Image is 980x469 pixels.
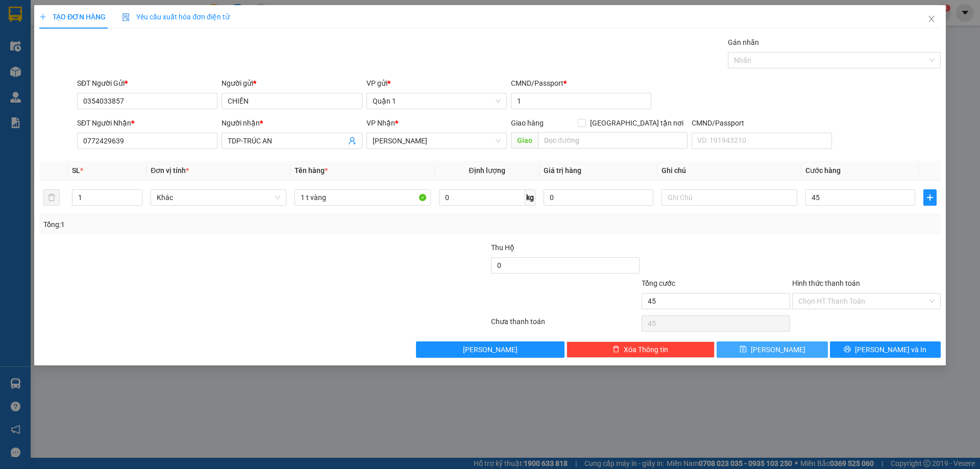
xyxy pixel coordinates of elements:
button: plus [923,189,937,206]
label: Hình thức thanh toán [792,279,860,287]
input: VD: Bàn, Ghế [295,189,430,206]
button: [PERSON_NAME] [416,341,565,358]
span: VP Nhận [366,119,395,127]
span: [PERSON_NAME] [751,344,805,355]
input: 0 [544,189,653,206]
span: save [740,345,747,354]
span: Giao [511,132,538,149]
span: user-add [348,137,356,145]
th: Ghi chú [657,161,801,181]
span: plus [39,13,46,20]
div: Người nhận [222,117,362,129]
span: TẠO ĐƠN HÀNG [39,13,106,21]
span: Tổng cước [642,279,675,287]
span: close [927,15,936,23]
span: SL [72,166,80,175]
div: VP gửi [366,78,507,89]
div: Người gửi [222,78,362,89]
span: Đơn vị tính [151,166,189,175]
input: Dọc đường [538,132,688,149]
div: Chưa thanh toán [490,316,641,334]
span: Thu Hộ [491,243,514,252]
span: delete [612,345,620,354]
div: CMND/Passport [511,78,651,89]
span: Giá trị hàng [544,166,581,175]
div: SĐT Người Nhận [77,117,217,129]
span: [PERSON_NAME] và In [855,344,926,355]
button: delete [43,189,60,206]
span: Khác [157,190,280,205]
button: deleteXóa Thông tin [567,341,715,358]
span: Quận 1 [373,93,501,109]
button: save[PERSON_NAME] [717,341,827,358]
span: kg [525,189,535,206]
div: Tổng: 1 [43,219,378,230]
input: Ghi Chú [661,189,797,206]
span: Giao hàng [511,119,544,127]
label: Gán nhãn [728,38,759,46]
span: Xóa Thông tin [624,344,668,355]
button: Close [917,5,946,34]
img: icon [122,13,130,21]
span: Yêu cầu xuất hóa đơn điện tử [122,13,230,21]
span: Định lượng [469,166,505,175]
span: [GEOGRAPHIC_DATA] tận nơi [586,117,688,129]
span: [PERSON_NAME] [463,344,518,355]
span: Tên hàng [295,166,328,175]
div: CMND/Passport [692,117,832,129]
span: Cước hàng [805,166,841,175]
span: printer [844,345,851,354]
div: SĐT Người Gửi [77,78,217,89]
span: plus [924,193,936,202]
button: printer[PERSON_NAME] và In [830,341,941,358]
span: Lê Hồng Phong [373,133,501,149]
